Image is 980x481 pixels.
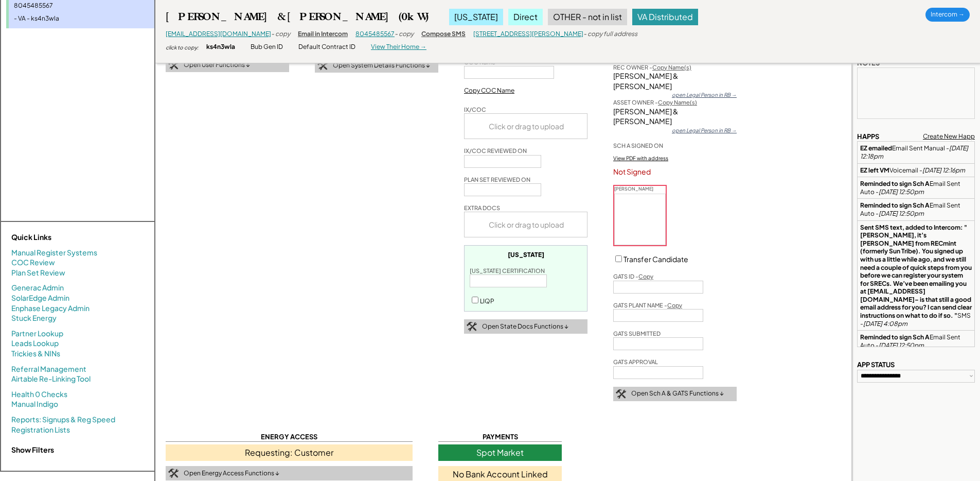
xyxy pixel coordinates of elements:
[860,166,965,175] div: Voicemail -
[168,61,179,70] img: tool-icon.png
[860,333,972,349] div: Email Sent Auto -
[11,338,59,349] a: Leads Lookup
[251,43,283,51] div: Bub Gen ID
[482,322,568,331] div: Open State Docs Functions ↓
[613,301,682,309] div: GATS PLANT NAME -
[508,9,543,25] div: Direct
[11,374,91,384] a: Airtable Re-Linking Tool
[922,166,965,174] em: [DATE] 12:16pm
[860,144,892,152] strong: EZ emailed
[631,389,724,398] div: Open Sch A & GATS Functions ↓
[421,30,466,39] div: Compose SMS
[860,333,930,341] strong: Reminded to sign Sch A
[464,147,527,154] div: IX/COC REVIEWED ON
[613,154,668,162] div: View PDF with address
[464,106,486,113] div: IX/COC
[925,8,970,22] div: Intercom →
[166,444,413,461] div: Requesting: Customer
[11,329,63,339] a: Partner Lookup
[860,144,972,160] div: Email Sent Manual -
[638,273,653,280] u: Copy
[11,445,54,454] strong: Show Filters
[613,358,658,366] div: GATS APPROVAL
[271,30,290,39] div: - copy
[11,313,57,323] a: Stuck Energy
[11,268,65,278] a: Plan Set Review
[658,99,697,106] u: Copy Name(s)
[863,320,907,328] em: [DATE] 4:08pm
[11,283,64,293] a: Generac Admin
[473,30,583,38] a: [STREET_ADDRESS][PERSON_NAME]
[615,194,665,245] img: yH5BAEAAAAALAAAAAABAAEAAAIBRAA7
[860,201,930,209] strong: Reminded to sign Sch A
[667,302,682,308] u: Copy
[11,425,70,435] a: Registration Lists
[206,43,235,51] div: ks4n3wla
[632,9,698,25] div: VA Distributed
[395,30,414,39] div: - copy
[464,87,514,95] div: Copy COC Name
[613,98,697,106] div: ASSET OWNER -
[166,10,429,23] div: [PERSON_NAME] & [PERSON_NAME] (0kW)
[449,9,503,25] div: [US_STATE]
[464,176,530,183] div: PLAN SET REVIEWED ON
[298,43,355,51] div: Default Contract ID
[583,30,637,39] div: - copy full address
[613,167,737,177] div: Not Signed
[11,257,55,268] a: COC Review
[860,224,973,320] strong: Sent SMS text, added to Intercom: "[PERSON_NAME], it’s [PERSON_NAME] from RECmint (formerly Sun T...
[508,251,544,259] div: [US_STATE]
[879,210,924,217] em: [DATE] 12:50pm
[860,180,972,196] div: Email Sent Auto -
[166,432,413,442] div: ENERGY ACCESS
[11,303,90,314] a: Enphase Legacy Admin
[465,212,588,237] div: Click or drag to upload
[613,142,663,149] div: SCH A SIGNED ON
[672,127,737,134] div: open Legal Person in RB →
[480,297,494,305] label: LIQP
[652,64,691,71] u: Copy Name(s)
[438,444,562,461] div: Spot Market
[11,349,60,359] a: Trickies & NINs
[11,415,115,425] a: Reports: Signups & Reg Speed
[317,61,328,71] img: tool-icon.png
[614,186,666,193] div: [PERSON_NAME]
[860,224,972,328] div: SMS -
[438,432,562,442] div: PAYMENTS
[613,63,691,71] div: REC OWNER -
[857,132,879,141] div: HAPPS
[879,188,924,196] em: [DATE] 12:50pm
[860,144,969,160] em: [DATE] 12:18pm
[11,293,69,303] a: SolarEdge Admin
[923,132,975,141] div: Create New Happ
[11,364,86,374] a: Referral Management
[613,71,737,91] div: [PERSON_NAME] & [PERSON_NAME]
[613,330,661,337] div: GATS SUBMITTED
[860,201,972,217] div: Email Sent Auto -
[613,107,737,127] div: [PERSON_NAME] & [PERSON_NAME]
[857,360,895,369] div: APP STATUS
[184,61,250,70] div: Open User Functions ↓
[467,322,477,331] img: tool-icon.png
[11,248,97,258] a: Manual Register Systems
[168,469,179,478] img: tool-icon.png
[860,166,889,174] strong: EZ left VM
[548,9,627,25] div: OTHER - not in list
[166,44,199,51] div: click to copy:
[464,204,500,212] div: EXTRA DOCS
[623,254,688,264] label: Transfer Candidate
[333,61,430,70] div: Open System Details Functions ↓
[11,389,67,400] a: Health 0 Checks
[613,272,653,280] div: GATS ID -
[465,114,588,139] div: Click or drag to upload
[11,399,58,409] a: Manual Indigo
[860,180,930,187] strong: Reminded to sign Sch A
[371,43,426,51] div: View Their Home →
[616,389,626,399] img: tool-icon.png
[355,30,395,38] a: 8045485567
[11,232,114,243] div: Quick Links
[470,267,545,274] div: [US_STATE] CERTIFICATION
[672,91,737,98] div: open Legal Person in RB →
[298,30,348,39] div: Email in Intercom
[166,30,271,38] a: [EMAIL_ADDRESS][DOMAIN_NAME]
